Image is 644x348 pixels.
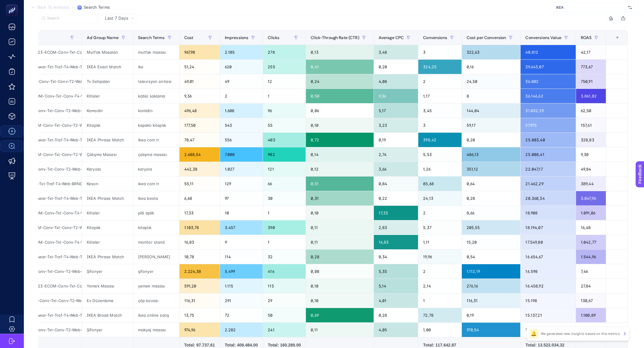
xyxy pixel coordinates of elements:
[374,147,418,162] div: 2,74
[374,308,418,322] div: 0,28
[306,191,373,205] div: 0,31
[179,60,220,74] div: 51,24
[184,342,215,348] div: Total: 97.737.61
[521,133,575,147] div: 25.803,40
[263,323,306,337] div: 241
[418,147,462,162] div: 5,53
[541,331,620,336] p: We generated new insights based on the metrics
[462,206,521,220] div: 8,66
[576,279,606,293] div: 27,84
[306,89,373,103] div: 0,50
[306,323,373,337] div: 0,11
[576,45,606,59] div: 42,17
[82,162,133,176] div: Karyola
[263,103,306,118] div: 96
[628,4,632,10] img: svg%3e
[220,235,263,249] div: 9
[306,235,373,249] div: 0,11
[225,35,249,40] span: Impressions
[418,293,462,308] div: 1
[374,162,418,176] div: 3,66
[179,323,220,337] div: 974,96
[418,308,462,322] div: 72,78
[263,235,306,249] div: 1
[556,5,626,10] span: IKEA
[374,45,418,59] div: 3,48
[179,293,220,308] div: 116,31
[82,279,133,293] div: Yemek Masası
[374,279,418,293] div: 5,14
[179,162,220,176] div: 442,38
[133,293,179,308] div: çöp kovası
[576,177,606,191] div: 389,44
[576,264,606,279] div: 7,46
[133,89,179,103] div: kablo saklama
[418,177,462,191] div: 85,68
[179,147,220,162] div: 2.688,54
[263,118,306,132] div: 55
[263,279,306,293] div: 115
[462,293,521,308] div: 116,31
[521,103,575,118] div: 31.032,39
[521,147,575,162] div: 25.008,41
[462,89,521,103] div: 8
[525,342,571,348] div: Total: 13.522.034.32
[612,35,623,40] div: +
[521,323,575,337] div: 13.726,39
[306,118,373,132] div: 0,10
[462,60,521,74] div: 0,16
[576,308,606,322] div: 1.100,89
[462,45,521,59] div: 322,63
[462,191,521,205] div: 0,28
[263,206,306,220] div: 1
[306,177,373,191] div: 0,51
[418,206,462,220] div: 2
[263,89,306,103] div: 1
[179,264,220,279] div: 2.224,38
[521,74,575,89] div: 36.802
[521,293,575,308] div: 15.198
[184,35,193,40] span: Cost
[133,308,179,322] div: ikea online satış
[581,35,592,40] span: ROAS
[133,264,179,279] div: şifonyer
[374,118,418,132] div: 3,23
[525,35,561,40] span: Conversions Value
[220,118,263,132] div: 543
[82,60,133,74] div: IKEA Exact Match
[418,133,462,147] div: 398,42
[576,118,606,132] div: 157,61
[133,162,179,176] div: karyola
[521,264,575,279] div: 16.598
[462,162,521,176] div: 351,12
[374,74,418,89] div: 4,08
[418,191,462,205] div: 24,13
[263,74,306,89] div: 12
[220,264,263,279] div: 5.499
[521,220,575,235] div: 18.194,07
[263,133,306,147] div: 403
[82,191,133,205] div: IKEA Phrase Match
[576,206,606,220] div: 1.091,06
[374,235,418,249] div: 16,83
[374,60,418,74] div: 0,20
[418,220,462,235] div: 5,37
[306,74,373,89] div: 0,24
[418,60,462,74] div: 324,25
[82,323,133,337] div: Şifonyer
[576,133,606,147] div: 328,83
[576,74,606,89] div: 750,91
[179,250,220,264] div: 10,78
[220,177,263,191] div: 129
[133,206,179,220] div: pilli aplik
[133,191,179,205] div: ikea besta
[133,147,179,162] div: çalışma masası
[179,118,220,132] div: 177,50
[105,15,128,21] span: Last 7 Days
[263,177,306,191] div: 66
[418,250,462,264] div: 19,96
[133,45,179,59] div: mutfak masası
[462,118,521,132] div: 59,17
[220,220,263,235] div: 3.457
[462,264,521,279] div: 1.112,19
